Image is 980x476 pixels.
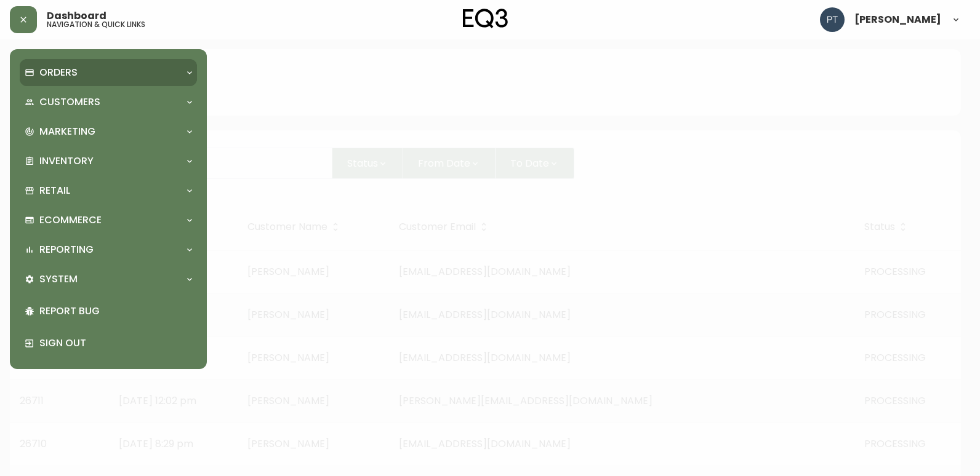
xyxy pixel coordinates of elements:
p: Customers [39,95,100,109]
p: System [39,272,78,286]
p: Marketing [39,125,95,138]
p: Inventory [39,154,94,168]
img: 986dcd8e1aab7847125929f325458823 [820,7,845,32]
h5: navigation & quick links [47,21,145,28]
p: Report Bug [39,304,192,318]
span: [PERSON_NAME] [854,15,941,25]
p: Reporting [39,243,94,256]
div: Orders [20,59,197,86]
div: Reporting [20,236,197,263]
p: Orders [39,66,78,79]
div: Report Bug [20,295,197,327]
div: Inventory [20,148,197,175]
p: Retail [39,184,70,197]
img: logo [463,9,508,28]
div: Customers [20,89,197,116]
div: Marketing [20,118,197,145]
span: Dashboard [47,11,106,21]
div: Sign Out [20,327,197,359]
div: Retail [20,177,197,204]
p: Sign Out [39,336,192,350]
div: Ecommerce [20,207,197,234]
div: System [20,266,197,293]
p: Ecommerce [39,213,102,227]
